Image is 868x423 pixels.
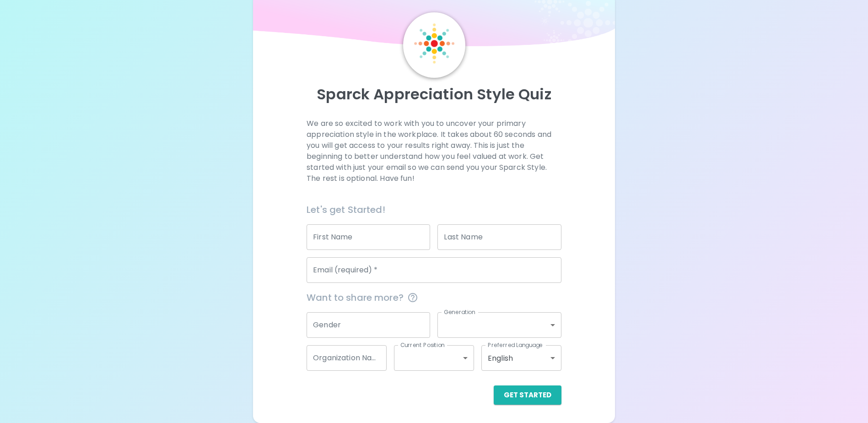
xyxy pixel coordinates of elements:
[494,385,561,405] button: Get Started
[400,341,445,349] label: Current Position
[307,202,561,217] h6: Let's get Started!
[407,292,418,303] svg: This information is completely confidential and only used for aggregated appreciation studies at ...
[444,308,475,316] label: Generation
[307,118,561,184] p: We are so excited to work with you to uncover your primary appreciation style in the workplace. I...
[481,345,561,371] div: English
[264,85,604,103] p: Sparck Appreciation Style Quiz
[307,290,561,305] span: Want to share more?
[414,23,454,64] img: Sparck Logo
[488,341,543,349] label: Preferred Language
